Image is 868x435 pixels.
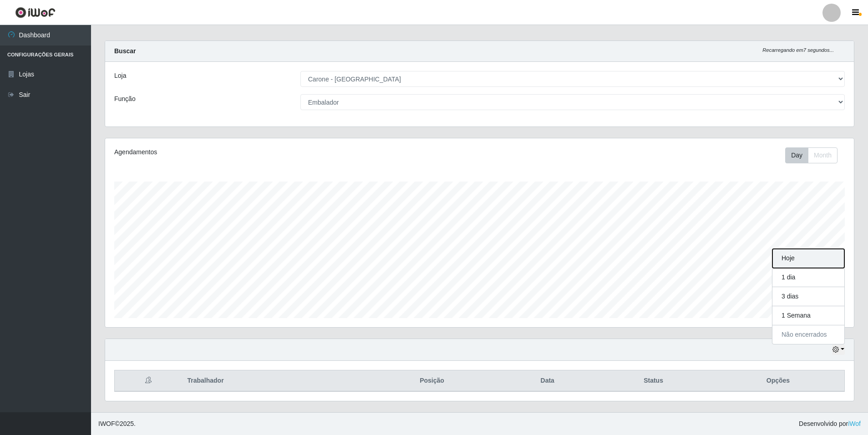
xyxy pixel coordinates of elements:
button: Month [808,147,838,163]
strong: Buscar [114,47,136,55]
span: IWOF [98,420,115,427]
th: Data [500,370,595,392]
a: iWof [848,420,861,427]
button: Day [785,147,808,163]
button: Hoje [772,249,844,268]
th: Status [595,370,712,392]
button: 1 dia [772,268,844,287]
th: Trabalhador [182,370,364,392]
button: 1 Semana [772,306,844,325]
i: Recarregando em 7 segundos... [762,47,834,53]
div: Toolbar with button groups [785,147,845,163]
img: CoreUI Logo [15,7,56,18]
button: 3 dias [772,287,844,306]
div: First group [785,147,838,163]
button: Não encerrados [772,325,844,344]
th: Posição [364,370,500,392]
div: Agendamentos [114,147,411,157]
label: Função [114,94,136,104]
span: Desenvolvido por [799,419,861,429]
span: © 2025 . [98,419,136,429]
label: Loja [114,71,126,81]
th: Opções [712,370,845,392]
